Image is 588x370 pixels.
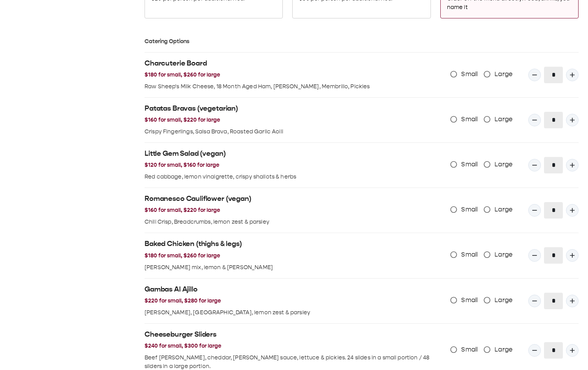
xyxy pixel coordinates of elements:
[145,206,432,215] h3: $160 for small, $220 for large
[528,247,579,264] div: Quantity Input
[145,308,432,317] p: [PERSON_NAME], [GEOGRAPHIC_DATA], lemon zest & parsley
[145,263,432,272] p: [PERSON_NAME] mix, lemon & [PERSON_NAME]
[461,295,478,305] span: Small
[495,69,513,79] span: Large
[528,67,579,83] div: Quantity Input
[145,71,432,79] h3: $180 for small, $260 for large
[461,115,478,124] span: Small
[461,205,478,214] span: Small
[145,218,432,226] p: Chili Crisp, Breadcrumbs, lemon zest & parsley
[145,104,432,113] h2: Patatas Bravas (vegetarian)
[145,82,432,91] p: Raw Sheep's Milk Cheese, 18 Month Aged Ham, [PERSON_NAME], Membrillo, Pickles
[145,239,432,249] h2: Baked Chicken (thighs & legs)
[461,250,478,259] span: Small
[145,252,432,260] h3: $180 for small, $260 for large
[145,194,432,204] h2: Romanesco Cauliflower (vegan)
[145,161,432,170] h3: $120 for small, $160 for large
[495,250,513,259] span: Large
[145,128,432,136] p: Crispy Fingerlings, Salsa Brava, Roasted Garlic Aoili
[528,293,579,309] div: Quantity Input
[145,59,432,68] h2: Charcuterie Board
[528,112,579,128] div: Quantity Input
[145,285,432,294] h2: Gambas Al Ajillo
[528,342,579,359] div: Quantity Input
[145,297,432,305] h3: $220 for small, $280 for large
[495,345,513,354] span: Large
[145,149,432,159] h2: Little Gem Salad (vegan)
[495,160,513,169] span: Large
[145,330,432,339] h2: Cheeseburger Sliders
[528,202,579,219] div: Quantity Input
[495,115,513,124] span: Large
[495,205,513,214] span: Large
[145,37,579,46] h3: Catering Options
[461,160,478,169] span: Small
[461,345,478,354] span: Small
[145,116,432,124] h3: $160 for small, $220 for large
[495,295,513,305] span: Large
[145,342,432,350] h3: $240 for small, $300 for large
[528,157,579,173] div: Quantity Input
[461,69,478,79] span: Small
[145,173,432,181] p: Red cabbage, lemon vinaigrette, crispy shallots & herbs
